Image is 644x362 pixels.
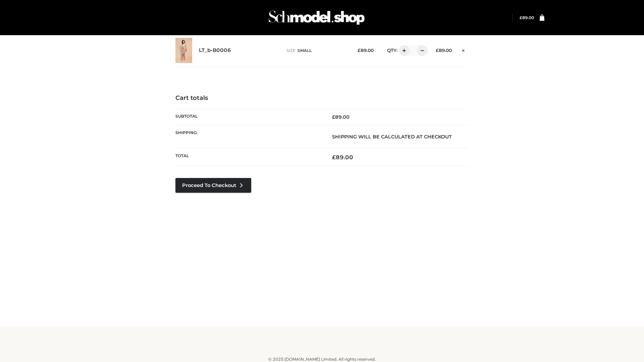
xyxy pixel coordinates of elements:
[459,45,469,54] a: Remove this item
[175,148,322,166] th: Total
[175,109,322,125] th: Subtotal
[332,134,452,140] strong: Shipping will be calculated at checkout
[175,178,251,193] a: Proceed to Checkout
[199,47,231,54] a: LT_b-B0006
[358,48,361,53] span: £
[298,48,312,53] span: SMALL
[332,114,335,120] span: £
[520,15,534,20] bdi: 89.00
[520,15,534,20] a: £89.00
[175,38,192,63] img: LT_b-B0006 - SMALL
[332,154,336,161] span: £
[332,114,350,120] bdi: 89.00
[175,125,322,148] th: Shipping:
[436,48,452,53] bdi: 89.00
[520,15,522,20] span: £
[358,48,374,53] bdi: 89.00
[332,154,353,161] bdi: 89.00
[380,45,425,56] div: QTY:
[266,4,367,31] img: Schmodel Admin 964
[175,95,469,102] h4: Cart totals
[436,48,439,53] span: £
[286,48,347,54] p: size :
